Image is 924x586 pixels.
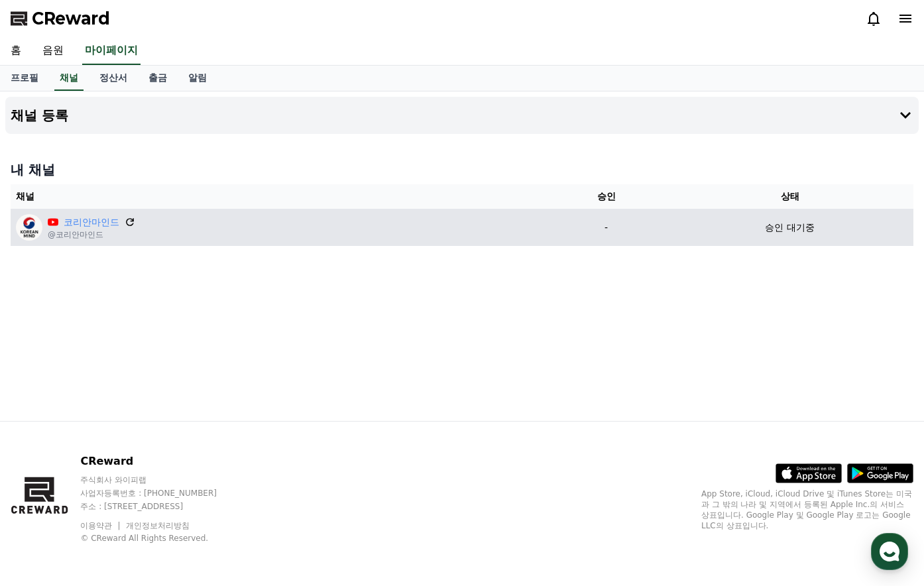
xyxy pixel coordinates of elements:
p: 승인 대기중 [765,221,814,235]
a: 이용약관 [80,521,122,530]
p: 주소 : [STREET_ADDRESS] [80,501,242,512]
p: - [551,221,661,235]
a: 알림 [178,66,217,91]
p: CReward [80,453,242,469]
span: 설정 [205,440,221,451]
p: © CReward All Rights Reserved. [80,533,242,544]
p: 사업자등록번호 : [PHONE_NUMBER] [80,488,242,498]
a: 코리안마인드 [64,215,119,229]
h4: 채널 등록 [11,108,68,123]
span: 홈 [42,440,50,451]
th: 상태 [666,184,913,209]
th: 채널 [11,184,546,209]
a: 음원 [32,37,74,65]
a: 대화 [87,420,171,453]
h4: 내 채널 [11,160,913,179]
a: CReward [11,8,110,29]
p: App Store, iCloud, iCloud Drive 및 iTunes Store는 미국과 그 밖의 나라 및 지역에서 등록된 Apple Inc.의 서비스 상표입니다. Goo... [701,489,913,531]
p: @코리안마인드 [48,229,135,240]
a: 출금 [138,66,178,91]
a: 개인정보처리방침 [126,521,190,530]
a: 정산서 [89,66,138,91]
img: 코리안마인드 [16,214,42,241]
span: CReward [32,8,110,29]
a: 설정 [171,420,255,453]
a: 홈 [4,420,87,453]
p: 주식회사 와이피랩 [80,475,242,485]
span: 대화 [121,441,137,451]
th: 승인 [546,184,666,209]
a: 채널 [54,66,84,91]
a: 마이페이지 [82,37,141,65]
button: 채널 등록 [5,97,919,134]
